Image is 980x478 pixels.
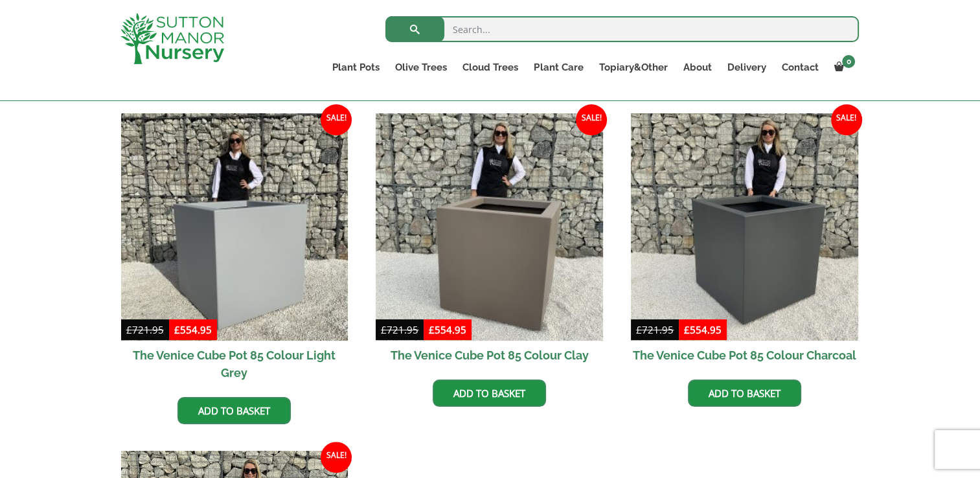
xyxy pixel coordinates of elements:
[684,323,722,336] bdi: 554.95
[126,323,132,336] span: £
[376,341,603,370] h2: The Venice Cube Pot 85 Colour Clay
[631,341,858,370] h2: The Venice Cube Pot 85 Colour Charcoal
[631,113,858,370] a: Sale! The Venice Cube Pot 85 Colour Charcoal
[385,16,859,42] input: Search...
[429,323,435,336] span: £
[381,323,418,336] bdi: 721.95
[591,58,675,76] a: Topiary&Other
[576,104,607,135] span: Sale!
[376,113,603,370] a: Sale! The Venice Cube Pot 85 Colour Clay
[121,113,348,387] a: Sale! The Venice Cube Pot 85 Colour Light Grey
[120,13,224,64] img: logo
[675,58,719,76] a: About
[174,323,180,336] span: £
[773,58,826,76] a: Contact
[688,380,801,407] a: Add to basket: “The Venice Cube Pot 85 Colour Charcoal”
[831,104,862,135] span: Sale!
[387,58,455,76] a: Olive Trees
[121,113,348,341] img: The Venice Cube Pot 85 Colour Light Grey
[636,323,642,336] span: £
[684,323,690,336] span: £
[126,323,164,336] bdi: 721.95
[174,323,212,336] bdi: 554.95
[826,58,859,76] a: 0
[381,323,387,336] span: £
[636,323,674,336] bdi: 721.95
[526,58,591,76] a: Plant Care
[321,442,352,473] span: Sale!
[631,113,858,341] img: The Venice Cube Pot 85 Colour Charcoal
[433,380,546,407] a: Add to basket: “The Venice Cube Pot 85 Colour Clay”
[325,58,387,76] a: Plant Pots
[429,323,466,336] bdi: 554.95
[177,397,291,424] a: Add to basket: “The Venice Cube Pot 85 Colour Light Grey”
[121,341,348,387] h2: The Venice Cube Pot 85 Colour Light Grey
[455,58,526,76] a: Cloud Trees
[719,58,773,76] a: Delivery
[321,104,352,135] span: Sale!
[376,113,603,341] img: The Venice Cube Pot 85 Colour Clay
[842,55,855,68] span: 0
